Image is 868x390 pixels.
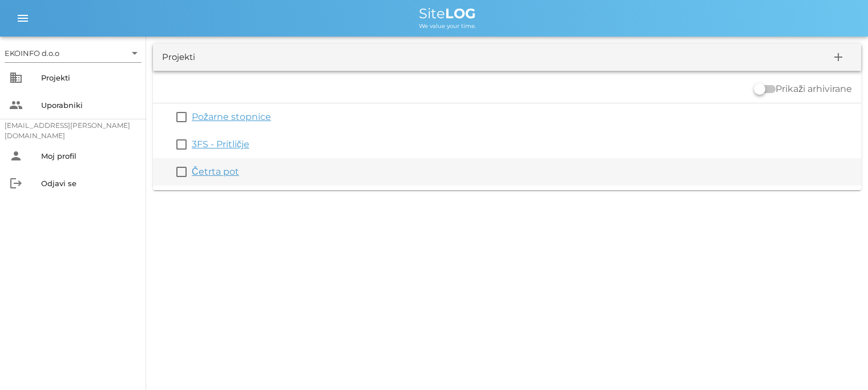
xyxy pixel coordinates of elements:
div: Projekti [41,73,137,82]
span: Site [419,5,476,22]
a: Požarne stopnice [192,111,271,122]
a: Četrta pot [192,166,239,177]
a: 3FS - Pritličje [192,139,249,150]
i: business [9,71,23,85]
div: Projekti [162,51,195,64]
i: people [9,98,23,112]
div: Moj profil [41,151,137,160]
div: EKOINFO d.o.o [5,48,59,58]
label: Prikaži arhivirane [776,83,852,95]
button: check_box_outline_blank [175,138,188,151]
button: check_box_outline_blank [175,110,188,124]
button: check_box_outline_blank [175,165,188,179]
i: add [831,50,845,64]
i: arrow_drop_down [128,46,142,60]
i: logout [9,176,23,190]
i: person [9,149,23,163]
i: menu [16,11,30,25]
div: Odjavi se [41,179,137,188]
div: Uporabniki [41,100,137,110]
b: LOG [445,5,476,22]
span: We value your time. [419,22,476,30]
div: EKOINFO d.o.o [5,44,142,62]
